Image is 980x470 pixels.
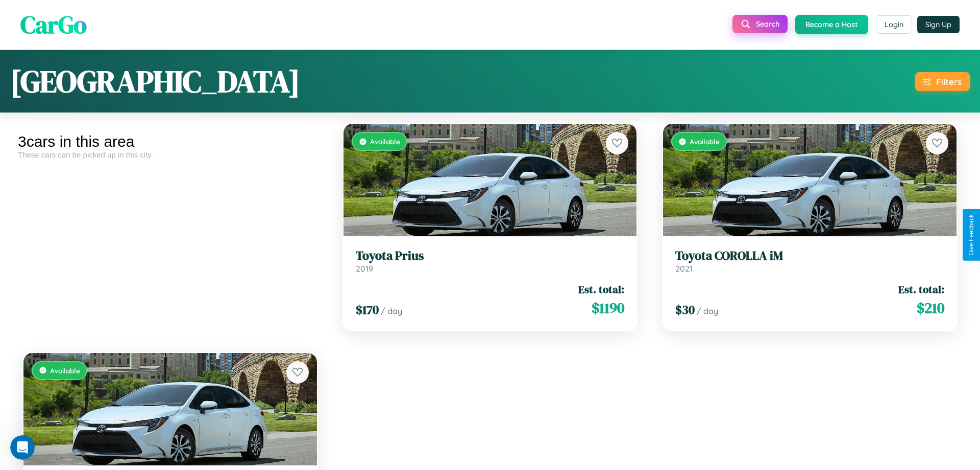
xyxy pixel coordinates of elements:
[578,282,624,297] span: Est. total:
[18,133,323,150] div: 3 cars in this area
[690,137,720,146] span: Available
[756,19,779,29] span: Search
[675,249,944,274] a: Toyota COROLLA iM2021
[50,366,80,375] span: Available
[356,301,379,318] span: $ 170
[18,150,323,159] div: These cars can be picked up in this city.
[20,8,87,41] span: CarGo
[675,249,944,263] h3: Toyota COROLLA iM
[917,298,944,318] span: $ 210
[876,15,912,34] button: Login
[795,15,868,34] button: Become a Host
[898,282,944,297] span: Est. total:
[10,60,300,102] h1: [GEOGRAPHIC_DATA]
[936,76,962,87] div: Filters
[732,15,788,33] button: Search
[356,249,625,274] a: Toyota Prius2019
[356,263,373,274] span: 2019
[917,16,960,33] button: Sign Up
[915,72,970,91] button: Filters
[697,306,718,316] span: / day
[592,298,624,318] span: $ 1190
[675,263,693,274] span: 2021
[356,249,625,263] h3: Toyota Prius
[675,301,695,318] span: $ 30
[381,306,402,316] span: / day
[968,214,975,256] div: Give Feedback
[10,435,35,460] iframe: Intercom live chat
[370,137,400,146] span: Available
